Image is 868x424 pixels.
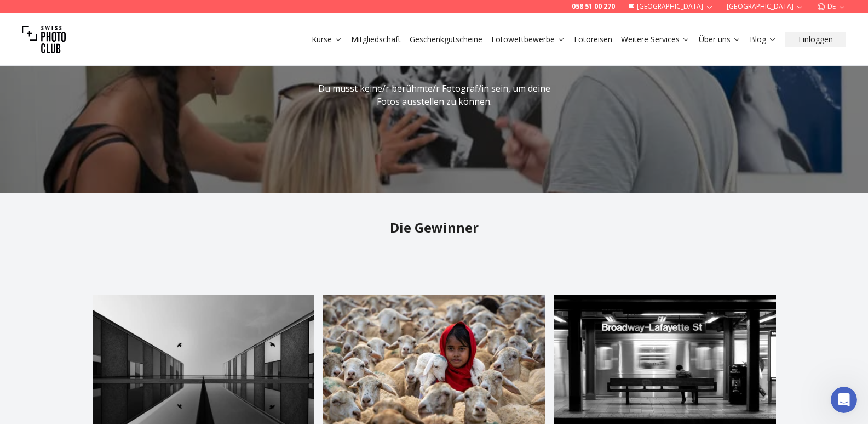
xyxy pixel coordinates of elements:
a: Blog [750,34,777,45]
a: 058 51 00 270 [572,2,615,11]
button: go back [7,4,28,25]
a: Fotoreisen [574,34,612,45]
input: Enter your email [47,178,175,200]
div: Osan • Vor 7m [18,122,66,129]
a: Mitgliedschaft [351,34,401,45]
button: Kurse [307,32,347,47]
button: Blog [745,32,781,47]
button: Über uns [694,32,745,47]
a: Fotowettbewerbe [491,34,565,45]
button: Mitgliedschaft [347,32,405,47]
button: Fotowettbewerbe [487,32,570,47]
button: Einloggen [785,32,846,47]
button: Geschenkgutscheine [405,32,487,47]
span: Osan [26,135,47,143]
div: Email [47,165,197,176]
p: Du musst keine/r berühmte/r Fotograf/in sein, um deine Fotos ausstellen zu können. [312,82,557,108]
div: Osan sagt… [9,75,210,231]
div: Schließen [192,4,212,24]
h1: Osan [53,5,75,14]
button: Weitere Services [617,32,694,47]
div: Hi 😀 Schön, dass du uns besuchst. Stell' uns gerne jederzeit Fragen oder hinterlasse ein Feedback. [18,81,171,114]
img: Profile image for Osan [31,6,49,24]
img: Swiss photo club [22,18,66,61]
button: Fotoreisen [570,32,617,47]
a: Weitere Services [621,34,690,45]
a: Über uns [699,34,741,45]
div: Hi 😀 Schön, dass du uns besuchst. Stell' uns gerne jederzeit Fragen oder hinterlasse ein Feedback... [9,75,180,120]
span: • Vor 6m [47,135,82,143]
a: Kurse [312,34,342,45]
button: Übermitteln [175,178,197,200]
iframe: Intercom live chat [831,387,857,413]
a: Geschenkgutscheine [410,34,482,45]
p: Vor 5 Std aktiv [53,14,105,25]
h2: Die Gewinner [93,219,776,236]
button: Home [171,4,192,25]
img: Profile image for Osan [9,133,22,146]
